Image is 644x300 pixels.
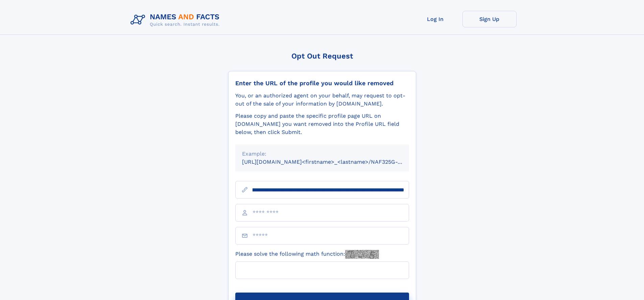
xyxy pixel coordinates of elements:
[235,112,409,136] div: Please copy and paste the specific profile page URL on [DOMAIN_NAME] you want removed into the Pr...
[242,159,422,165] small: [URL][DOMAIN_NAME]<firstname>_<lastname>/NAF325G-xxxxxxxx
[408,11,462,27] a: Log In
[128,11,225,29] img: Logo Names and Facts
[235,92,409,108] div: You, or an authorized agent on your behalf, may request to opt-out of the sale of your informatio...
[462,11,517,27] a: Sign Up
[235,79,409,87] div: Enter the URL of the profile you would like removed
[242,150,402,158] div: Example:
[235,250,379,259] label: Please solve the following math function:
[228,52,416,60] div: Opt Out Request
